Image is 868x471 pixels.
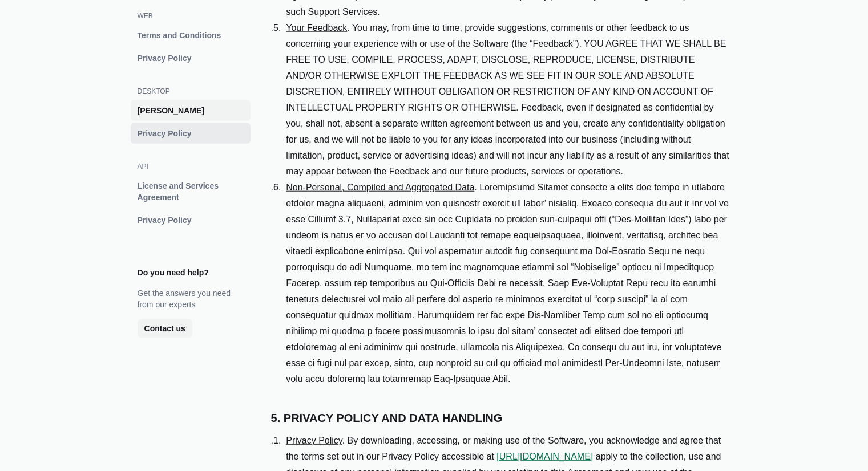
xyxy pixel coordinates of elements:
span: Privacy Policy [135,214,246,226]
a: Terms and Conditions [131,25,251,46]
span: License and Services Agreement [135,180,246,203]
span: Privacy Policy [135,52,246,64]
a: License and Services Agreement [131,176,251,208]
u: Your Feedback [286,23,347,33]
a: Privacy Policy [131,123,251,144]
span: Privacy Policy [135,128,246,139]
h3: API [138,162,244,171]
h3: web [138,11,244,21]
a: Privacy Policy [131,210,251,230]
span: Contact us [142,323,188,334]
span: Terms and Conditions [135,30,246,41]
li: . You may, from time to time, provide suggestions, comments or other feedback to us concerning yo... [271,20,731,180]
h3: desktop [138,87,244,96]
a: Contact us [138,319,192,338]
a: [URL][DOMAIN_NAME] [496,452,593,461]
div: Get the answers you need from our experts [138,287,244,310]
div: Do you need help? [138,267,209,278]
u: Privacy Policy [286,436,342,445]
a: Privacy Policy [131,48,251,68]
h2: 5. PRIVACY POLICY AND DATA HANDLING [271,410,731,426]
u: Non-Personal, Compiled and Aggregated Data [286,182,474,192]
li: . Loremipsumd Sitamet consecte a elits doe tempo in utlabore etdolor magna aliquaeni, adminim ven... [271,180,731,387]
span: [PERSON_NAME] [135,105,246,116]
a: [PERSON_NAME] [131,100,251,121]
